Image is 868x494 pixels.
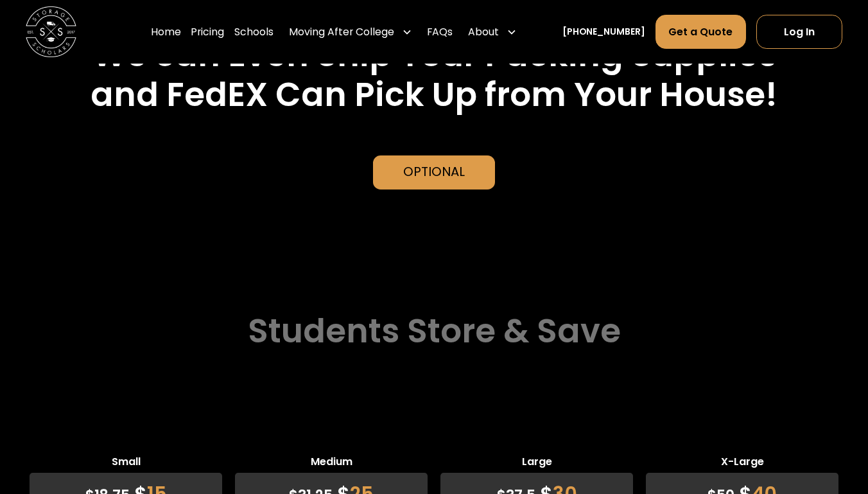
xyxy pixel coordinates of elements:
[191,14,224,49] a: Pricing
[403,163,465,182] div: Optional
[284,14,417,49] div: Moving After College
[234,14,273,49] a: Schools
[646,454,838,473] span: X-Large
[235,454,428,473] span: Medium
[468,24,499,40] div: About
[26,6,76,57] a: home
[440,454,633,473] span: Large
[655,15,747,49] a: Get a Quote
[30,454,222,473] span: Small
[756,15,842,49] a: Log In
[289,24,394,40] div: Moving After College
[248,312,621,351] h2: Students Store & Save
[82,35,785,114] h2: We can Even Ship Your Packing Supplies and FedEX Can Pick Up from Your House!
[427,14,453,49] a: FAQs
[463,14,521,49] div: About
[562,25,645,39] a: [PHONE_NUMBER]
[26,6,76,57] img: Storage Scholars main logo
[151,14,181,49] a: Home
